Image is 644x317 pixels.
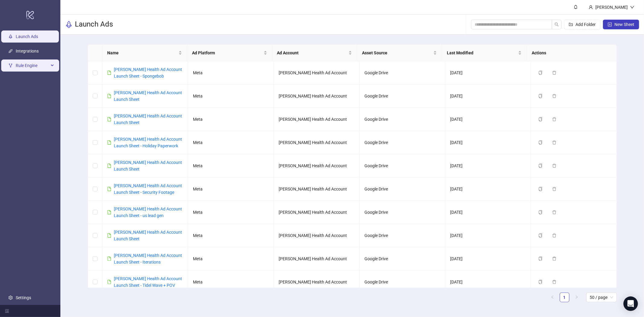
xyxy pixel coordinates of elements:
span: file [107,257,111,261]
span: right [575,295,578,299]
td: [DATE] [445,271,531,294]
div: Open Intercom Messenger [623,296,638,311]
td: Meta [188,178,274,201]
td: [PERSON_NAME] Health Ad Account [274,154,360,178]
td: Google Drive [360,201,445,224]
span: user [589,5,593,9]
button: Add Folder [564,20,601,29]
a: [PERSON_NAME] Health Ad Account Launch Sheet - Holiday Paperwork [114,137,182,148]
span: copy [538,187,543,191]
td: Meta [188,85,274,108]
span: file [107,187,111,191]
span: copy [538,210,543,214]
span: delete [552,233,556,238]
span: copy [538,117,543,121]
th: Name [102,45,187,61]
span: delete [552,71,556,75]
td: [PERSON_NAME] Health Ad Account [274,131,360,154]
a: [PERSON_NAME] Health Ad Account Launch Sheet - Iterations [114,253,182,264]
td: [PERSON_NAME] Health Ad Account [274,247,360,271]
a: [PERSON_NAME] Health Ad Account Launch Sheet - us lead gen [114,207,182,218]
td: Google Drive [360,85,445,108]
button: New Sheet [603,20,639,29]
span: menu-fold [5,309,9,313]
span: copy [538,71,543,75]
td: Google Drive [360,178,445,201]
td: [PERSON_NAME] Health Ad Account [274,108,360,131]
td: [PERSON_NAME] Health Ad Account [274,201,360,224]
li: 1 [560,293,569,302]
td: Meta [188,131,274,154]
td: [DATE] [445,131,531,154]
a: Launch Ads [16,34,38,39]
td: [DATE] [445,85,531,108]
td: [DATE] [445,224,531,247]
span: copy [538,94,543,98]
li: Previous Page [548,293,557,302]
span: Add Folder [575,22,596,27]
a: [PERSON_NAME] Health Ad Account Launch Sheet [114,114,182,125]
th: Last Modified [442,45,527,61]
div: Page Size [586,293,617,302]
td: Meta [188,61,274,85]
th: Actions [527,45,612,61]
td: Google Drive [360,154,445,178]
button: left [548,293,557,302]
a: Settings [16,295,31,300]
a: 1 [560,293,569,302]
td: Meta [188,271,274,294]
td: [PERSON_NAME] Health Ad Account [274,178,360,201]
span: file [107,71,111,75]
a: [PERSON_NAME] Health Ad Account Launch Sheet - Security Footage [114,183,182,195]
span: delete [552,187,556,191]
li: Next Page [572,293,582,302]
span: copy [538,257,543,261]
span: file [107,210,111,214]
span: Name [107,50,177,56]
td: Meta [188,224,274,247]
span: file [107,117,111,121]
td: Google Drive [360,247,445,271]
a: [PERSON_NAME] Health Ad Account Launch Sheet [114,160,182,171]
td: Google Drive [360,271,445,294]
span: copy [538,164,543,168]
span: folder-add [569,22,573,27]
span: file [107,280,111,284]
span: delete [552,164,556,168]
span: Asset Source [362,50,432,56]
th: Asset Source [357,45,442,61]
span: delete [552,210,556,214]
th: Ad Platform [187,45,272,61]
span: Rule Engine [16,59,49,72]
td: Meta [188,247,274,271]
span: left [551,295,554,299]
button: right [572,293,582,302]
span: delete [552,140,556,145]
td: [DATE] [445,247,531,271]
td: Google Drive [360,108,445,131]
a: [PERSON_NAME] Health Ad Account Launch Sheet [114,90,182,102]
span: delete [552,280,556,284]
span: Ad Account [277,50,347,56]
div: [PERSON_NAME] [593,4,630,11]
th: Ad Account [272,45,357,61]
span: search [555,22,559,27]
span: bell [574,5,578,9]
span: 50 / page [590,293,613,302]
span: file [107,140,111,145]
td: [PERSON_NAME] Health Ad Account [274,61,360,85]
span: copy [538,140,543,145]
h3: Launch Ads [75,20,113,29]
span: copy [538,280,543,284]
span: file [107,233,111,238]
td: Meta [188,201,274,224]
a: [PERSON_NAME] Health Ad Account Launch Sheet - Tidel Wave + POV [114,276,182,288]
span: New Sheet [614,22,634,27]
td: [PERSON_NAME] Health Ad Account [274,85,360,108]
td: Meta [188,108,274,131]
span: rocket [65,21,72,28]
span: Last Modified [447,50,517,56]
span: file [107,164,111,168]
span: delete [552,94,556,98]
a: [PERSON_NAME] Health Ad Account Launch Sheet [114,230,182,241]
